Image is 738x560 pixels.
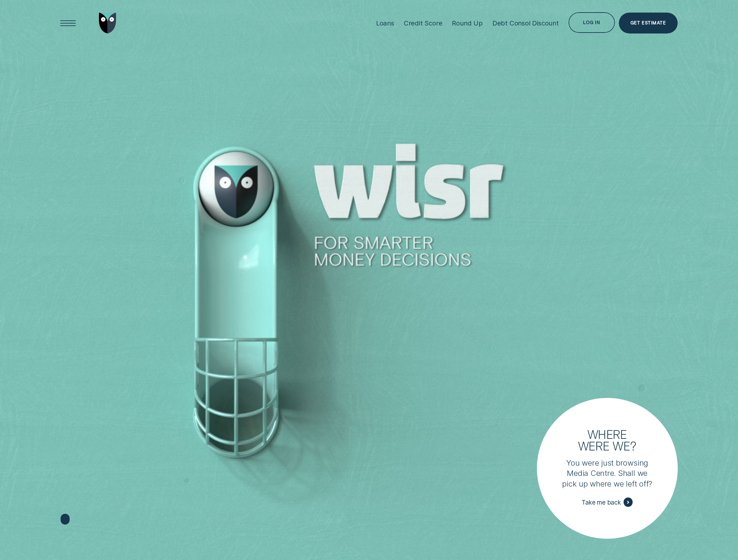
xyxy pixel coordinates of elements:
a: Get Estimate [619,13,678,34]
button: Log in [568,12,615,33]
button: Open Menu [58,13,79,34]
div: Round Up [452,19,482,27]
div: Loans [376,19,394,27]
img: Wisr [99,13,116,34]
h3: Where were we? [573,429,641,451]
div: Debt Consol Discount [492,19,559,27]
div: Credit Score [404,19,442,27]
p: You were just browsing Media Centre. Shall we pick up where we left off? [561,458,654,489]
span: Take me back [582,498,621,506]
a: Where were we?You were just browsing Media Centre. Shall we pick up where we left off?Take me back [537,398,678,539]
